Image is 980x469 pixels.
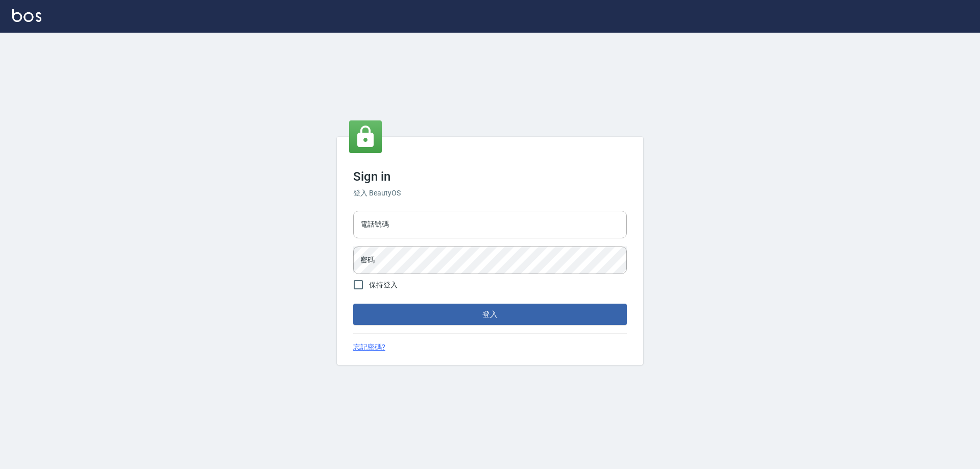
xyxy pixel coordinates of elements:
h3: Sign in [353,169,627,184]
span: 保持登入 [369,280,398,290]
button: 登入 [353,304,627,325]
img: Logo [12,9,41,22]
h6: 登入 BeautyOS [353,188,627,199]
a: 忘記密碼? [353,342,385,353]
